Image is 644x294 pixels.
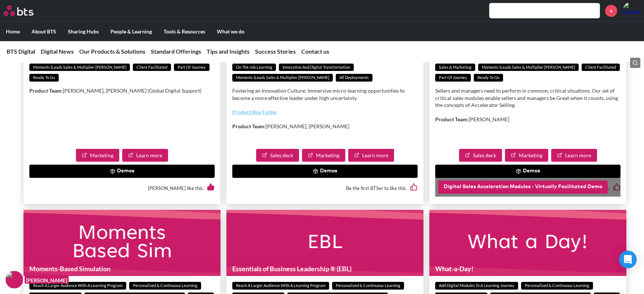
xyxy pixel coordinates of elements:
[623,2,640,19] a: Profile
[4,6,33,16] img: BTS Logo
[435,87,621,109] p: Sellers and managers need to perform in common, critical situations. Our set of critical sales mo...
[582,64,620,71] span: Client facilitated
[29,74,59,82] span: Ready to go
[505,149,548,162] a: Marketing
[79,48,145,55] a: Our Products & Solutions
[232,123,418,130] p: [PERSON_NAME], [PERSON_NAME]
[62,22,105,41] label: Sharing Hubs
[226,262,423,276] h1: Essentials of Business Leadership ® (EBL)
[435,282,518,290] span: Add Digital Modules to a Learning Journey
[279,64,354,71] span: Innovation and Digital Transformation
[174,64,210,71] span: Part of Journey
[435,165,621,178] button: Demos
[29,282,126,290] span: Reach a Larger Audience With a Learning Program
[207,48,250,55] a: Tips and Insights
[133,64,171,71] span: Client facilitated
[623,2,640,19] img: Gonzalo Ortega
[332,282,404,290] span: Personalized & Continuous Learning
[232,74,333,82] span: Moments iLeads Sales & Multiplier [PERSON_NAME]
[29,87,215,94] p: [PERSON_NAME], [PERSON_NAME] (Global Digital Support)
[429,262,626,276] h1: What-a-Day!
[435,64,475,71] span: Sales & Marketing
[336,74,372,82] span: All deployments
[6,271,23,288] img: F
[435,116,469,122] strong: Product Team:
[459,149,502,162] a: Sales deck
[232,64,276,71] span: On The Job Learning
[348,149,394,162] a: Learn more
[25,276,69,284] figcaption: [PERSON_NAME]
[151,48,201,55] a: Standard Offerings
[29,87,63,94] strong: Product Team:
[302,149,345,162] a: Marketing
[551,149,597,162] a: Learn more
[129,282,201,290] span: Personalized & Continuous Learning
[4,6,47,16] a: Go home
[158,22,211,41] label: Tools & Resources
[232,178,418,198] div: Be the first BTSer to like this.
[232,109,277,115] a: Product Box Folder
[7,48,35,55] a: BTS Digital
[255,48,296,55] a: Success Stories
[438,180,608,194] button: Digital Sales Acceleration Modules - Virtually Facilitated Demo
[521,282,593,290] span: Personalized & Continuous Learning
[232,165,418,178] button: Demos
[474,74,503,82] span: Ready to go
[256,149,299,162] a: Sales deck
[122,149,168,162] a: Learn more
[232,123,266,129] strong: Product Team:
[435,116,621,123] p: [PERSON_NAME]
[478,64,579,71] span: Moments iLeads Sales & Multiplier [PERSON_NAME]
[26,22,62,41] label: About BTS
[41,48,74,55] a: Digital News
[76,149,119,162] a: Marketing
[29,64,130,71] span: Moments iLeads Sales & Multiplier [PERSON_NAME]
[105,22,158,41] label: People & Learning
[232,282,329,290] span: Reach a Larger Audience With a Learning Program
[301,48,329,55] a: Contact us
[23,262,221,276] h1: Moments-Based Simulation
[619,251,637,268] div: Open Intercom Messenger
[29,178,215,198] div: [PERSON_NAME] like this.
[29,165,215,178] button: Demos
[211,22,250,41] label: What we do
[232,87,418,101] p: Fostering an Innovation Culture; Immersive micro-learning opportunities to become a more effectiv...
[605,5,617,17] a: +
[435,74,471,82] span: Part of Journey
